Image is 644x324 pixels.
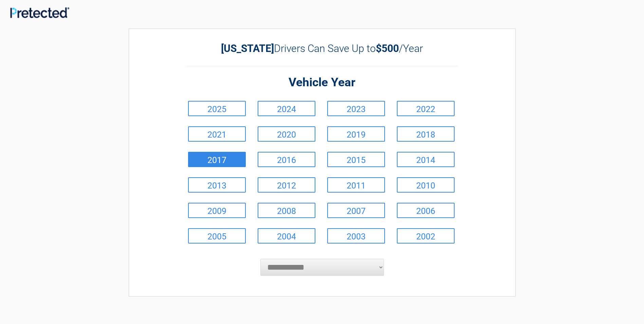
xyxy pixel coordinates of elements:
[188,152,246,167] a: 2017
[258,126,315,142] a: 2020
[258,177,315,193] a: 2012
[186,42,458,54] h2: Drivers Can Save Up to /Year
[327,177,385,193] a: 2011
[397,203,455,218] a: 2006
[327,126,385,142] a: 2019
[188,101,246,116] a: 2025
[221,42,274,54] b: [US_STATE]
[327,152,385,167] a: 2015
[327,228,385,244] a: 2003
[10,7,69,18] img: Main Logo
[258,203,315,218] a: 2008
[188,177,246,193] a: 2013
[397,228,455,244] a: 2002
[258,152,315,167] a: 2016
[397,126,455,142] a: 2018
[188,203,246,218] a: 2009
[186,75,458,91] h2: Vehicle Year
[188,228,246,244] a: 2005
[397,152,455,167] a: 2014
[376,42,399,54] b: $500
[258,101,315,116] a: 2024
[327,203,385,218] a: 2007
[188,126,246,142] a: 2021
[327,101,385,116] a: 2023
[258,228,315,244] a: 2004
[397,177,455,193] a: 2010
[397,101,455,116] a: 2022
